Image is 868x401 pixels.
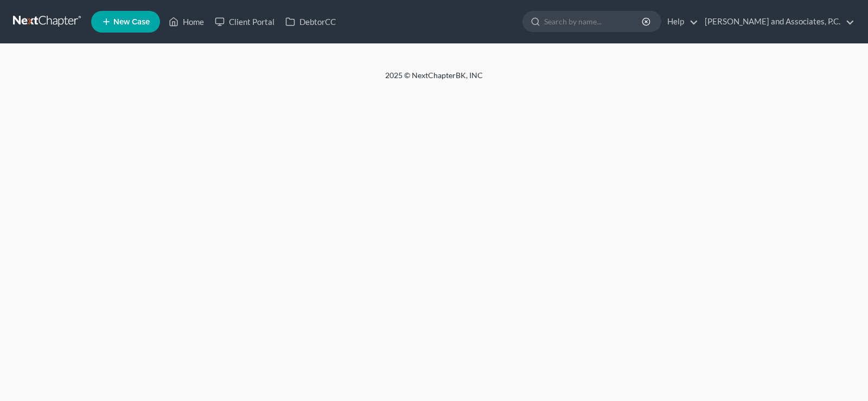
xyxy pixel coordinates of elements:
a: Home [163,12,209,31]
input: Search by name... [544,11,643,31]
a: Help [662,12,698,31]
span: New Case [113,18,150,26]
div: 2025 © NextChapterBK, INC [125,70,743,90]
a: DebtorCC [280,12,341,31]
a: [PERSON_NAME] and Associates, P.C. [699,12,854,31]
a: Client Portal [209,12,280,31]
